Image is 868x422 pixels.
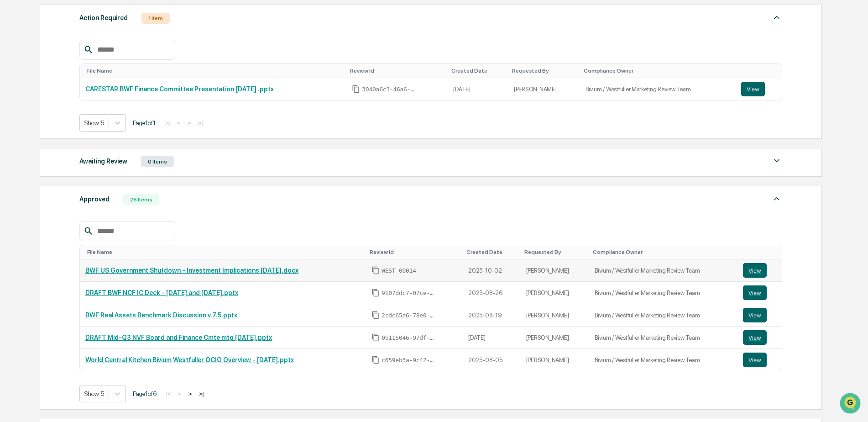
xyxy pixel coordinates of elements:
[743,285,767,300] button: View
[741,82,777,96] a: View
[371,333,380,342] span: Copy Id
[133,119,156,127] span: Page 1 of 1
[79,193,110,205] div: Approved
[9,70,26,86] img: 1746055101610-c473b297-6a78-478c-a979-82029cc54cd1
[9,19,166,34] p: How can we help?
[370,249,459,255] div: Toggle SortBy
[85,289,238,296] a: DRAFT BWF NCF IC Deck - [DATE] and [DATE].pptx
[66,116,73,123] div: 🗄️
[448,78,508,100] td: [DATE]
[382,334,436,342] span: 0b115046-97df-41a0-b17a-3018299ca3d5
[141,13,170,24] div: 1 Item
[382,357,436,364] span: c659eb3a-9c42-4bed-8735-14e67c92515a
[186,390,195,398] button: >
[185,119,194,127] button: >
[521,282,589,304] td: [PERSON_NAME]
[382,290,436,297] span: 9107ddc7-07ce-468e-8005-e1cfd377d405
[9,116,16,123] div: 🖐️
[589,259,737,282] td: Bivium / Westfuller Marketing Review Team
[743,68,779,74] div: Toggle SortBy
[195,119,205,127] button: >|
[371,289,380,297] span: Copy Id
[85,356,294,364] a: World Central Kitchen Bivium Westfuller OCIO Overview - [DATE].pptx
[141,156,174,167] div: 0 Items
[743,330,776,345] a: View
[155,73,166,84] button: Start new chat
[589,304,737,327] td: Bivium / Westfuller Marketing Review Team
[463,304,521,327] td: 2025-08-19
[133,390,157,397] span: Page 1 of 6
[85,267,298,274] a: BWF US Government Shutdown - Investment Implications [DATE].docx
[31,70,150,79] div: Start new chat
[463,259,521,282] td: 2025-10-02
[371,356,380,364] span: Copy Id
[371,311,380,319] span: Copy Id
[79,155,127,167] div: Awaiting Review
[743,285,776,300] a: View
[589,327,737,349] td: Bivium / Westfuller Marketing Review Team
[87,249,362,255] div: Toggle SortBy
[584,68,732,74] div: Toggle SortBy
[382,267,416,274] span: WEST-00014
[174,119,183,127] button: <
[175,390,184,398] button: <
[64,154,110,162] a: Powered byPylon
[18,115,59,124] span: Preclearance
[521,349,589,371] td: [PERSON_NAME]
[743,308,776,322] a: View
[593,249,734,255] div: Toggle SortBy
[743,263,776,278] a: View
[5,111,63,128] a: 🖐️Preclearance
[79,12,128,24] div: Action Required
[196,390,206,398] button: >|
[451,68,504,74] div: Toggle SortBy
[508,78,580,100] td: [PERSON_NAME]
[362,86,417,93] span: 3040a6c3-46a6-4967-bb2b-85f2d937caf2
[63,111,117,128] a: 🗄️Attestations
[743,330,767,345] button: View
[521,327,589,349] td: [PERSON_NAME]
[352,85,360,93] span: Copy Id
[771,155,782,166] img: caret
[123,194,159,205] div: 26 Items
[771,193,782,204] img: caret
[18,132,58,142] span: Data Lookup
[771,12,782,23] img: caret
[589,349,737,371] td: Bivium / Westfuller Marketing Review Team
[521,304,589,327] td: [PERSON_NAME]
[5,129,61,145] a: 🔎Data Lookup
[743,308,767,322] button: View
[463,349,521,371] td: 2025-08-05
[75,115,113,124] span: Attestations
[382,312,436,319] span: 2cdc65a6-78e0-4047-91fb-2f3afac381fa
[839,392,863,417] iframe: Open customer support
[163,390,174,398] button: |<
[745,249,778,255] div: Toggle SortBy
[512,68,576,74] div: Toggle SortBy
[580,78,735,100] td: Bivium / Westfuller Marketing Review Team
[589,282,737,304] td: Bivium / Westfuller Marketing Review Team
[521,259,589,282] td: [PERSON_NAME]
[162,119,173,127] button: |<
[741,82,765,96] button: View
[87,68,343,74] div: Toggle SortBy
[463,327,521,349] td: [DATE]
[85,311,237,319] a: BWF Real Assets Benchmark Discussion v.7.5.pptx
[524,249,586,255] div: Toggle SortBy
[350,68,444,74] div: Toggle SortBy
[743,353,767,367] button: View
[466,249,517,255] div: Toggle SortBy
[371,266,380,274] span: Copy Id
[85,334,272,341] a: DRAFT Mid-Q3 NVF Board and Finance Cmte mtg [DATE].pptx
[9,133,16,141] div: 🔎
[743,263,767,278] button: View
[91,155,110,162] span: Pylon
[85,85,274,93] a: CARESTAR BWF Finance Committee Presentation [DATE] .pptx
[463,282,521,304] td: 2025-08-26
[743,353,776,367] a: View
[31,79,115,86] div: We're available if you need us!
